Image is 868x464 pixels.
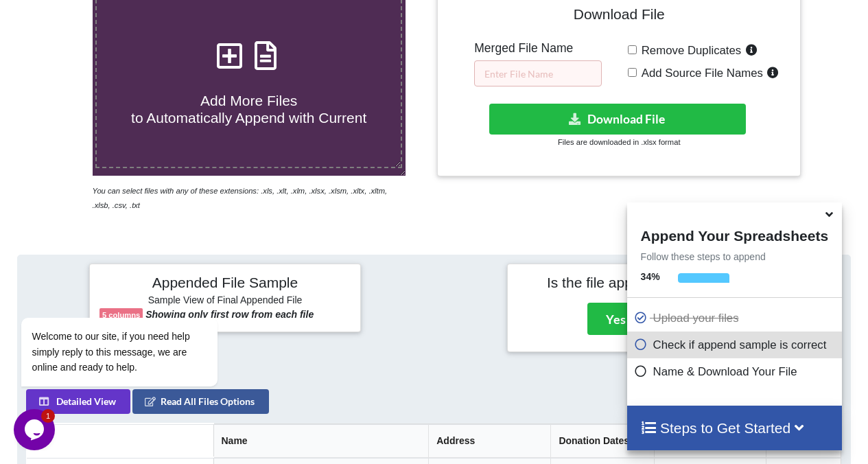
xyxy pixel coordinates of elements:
[474,41,602,56] h5: Merged File Name
[634,310,838,327] p: Upload your files
[26,389,130,414] button: Detailed View
[641,419,828,437] h4: Steps to Get Started
[489,104,747,135] button: Download File
[474,60,602,86] input: Enter File Name
[587,303,644,334] button: Yes
[634,336,838,353] p: Check if append sample is correct
[14,194,261,402] iframe: chat widget
[132,389,269,414] button: Read All Files Options
[213,424,429,458] th: Name
[637,44,742,57] span: Remove Duplicates
[551,424,655,458] th: Donation Dates
[627,250,842,264] p: Follow these steps to append
[634,363,838,380] p: Name & Download Your File
[627,224,842,244] h4: Append Your Spreadsheets
[429,424,551,458] th: Address
[93,187,388,209] i: You can select files with any of these extensions: .xls, .xlt, .xlm, .xlsx, .xlsm, .xltx, .xltm, ...
[641,271,660,282] b: 34 %
[637,67,763,80] span: Add Source File Names
[517,274,769,291] h4: Is the file appended correctly?
[14,409,58,450] iframe: chat widget
[558,138,680,146] small: Files are downloaded in .xlsx format
[131,93,366,126] span: Add More Files to Automatically Append with Current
